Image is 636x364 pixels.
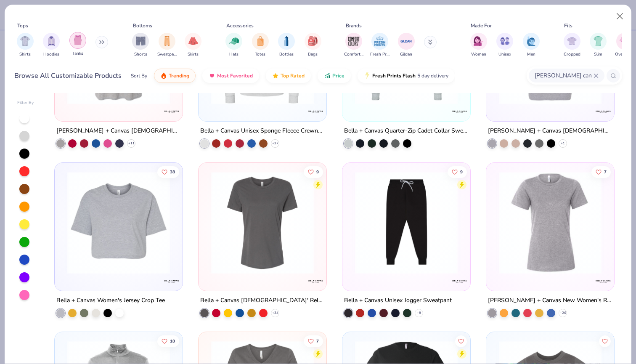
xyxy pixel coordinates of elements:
span: Cropped [564,51,580,58]
button: filter button [615,33,634,58]
span: Skirts [188,51,199,58]
span: Shirts [19,51,31,58]
img: Bella + Canvas logo [307,103,324,120]
img: Bella + Canvas logo [163,272,180,289]
div: Bottoms [133,22,152,29]
div: [PERSON_NAME] + Canvas [DEMOGRAPHIC_DATA]' Micro Ribbed Tank [488,125,612,136]
button: Like [158,166,180,178]
span: Gildan [400,51,412,58]
span: Men [527,51,535,58]
div: Made For [471,22,492,29]
button: Like [591,166,611,178]
img: Comfort Colors Image [347,35,360,48]
button: Most Favorited [202,69,259,83]
button: filter button [43,33,60,58]
button: filter button [305,33,321,58]
button: filter button [132,33,149,58]
div: Bella + Canvas Unisex Jogger Sweatpant [344,295,452,306]
div: filter for Cropped [564,33,580,58]
button: filter button [590,33,607,58]
span: Most Favorited [217,72,253,79]
button: Like [304,335,323,347]
span: + 37 [272,141,278,146]
span: Tanks [72,50,83,57]
span: Comfort Colors [344,51,363,58]
span: Women [471,51,486,58]
div: Bella + Canvas [DEMOGRAPHIC_DATA]' Relaxed Jersey Short-Sleeve T-Shirt [200,295,325,306]
button: filter button [523,33,540,58]
div: filter for Sweatpants [157,33,177,58]
span: Fresh Prints Flash [372,72,416,79]
button: Trending [154,69,196,83]
img: Bella + Canvas logo [307,272,324,289]
img: Bags Image [308,36,317,46]
div: filter for Tanks [69,32,86,57]
div: filter for Comfort Colors [344,33,363,58]
div: filter for Shirts [17,33,34,58]
img: Bottles Image [282,36,291,46]
div: [PERSON_NAME] + Canvas [DEMOGRAPHIC_DATA]' Slouchy T-Shirt [56,125,181,136]
img: Bella + Canvas logo [163,103,180,120]
img: f8368540-1c17-41b5-a2fe-f968675bffdf [63,171,174,274]
button: filter button [344,33,363,58]
div: Brands [346,22,362,29]
img: Sweatpants Image [162,36,172,46]
div: filter for Gildan [398,33,415,58]
img: trending.gif [160,72,167,79]
span: 5 day delivery [417,71,448,81]
img: Shorts Image [136,36,146,46]
img: Totes Image [256,36,265,46]
span: 9 [460,170,463,174]
img: most_fav.gif [209,72,215,79]
img: Cropped Image [567,36,577,46]
img: f7c1645a-6a0b-4424-a6ac-d37fc7846ba0 [461,171,572,274]
img: Skirts Image [188,36,198,46]
button: filter button [69,33,86,58]
div: Browse All Customizable Products [14,71,122,81]
div: Fits [564,22,572,29]
img: Gildan Image [400,35,413,48]
span: Hoodies [43,51,59,58]
span: 9 [316,170,319,174]
button: Like [448,166,467,178]
div: filter for Bottles [278,33,295,58]
div: Filter By [17,100,34,106]
span: Hats [229,51,238,58]
button: Like [455,335,467,347]
span: + 1 [561,141,565,146]
button: Top Rated [266,69,311,83]
img: Bella + Canvas logo [594,103,611,120]
div: filter for Fresh Prints [370,33,390,58]
span: 7 [604,170,607,174]
span: + 34 [272,310,278,315]
button: filter button [496,33,513,58]
span: Fresh Prints [370,51,390,58]
span: Shorts [134,51,147,58]
button: filter button [225,33,242,58]
img: Unisex Image [500,36,510,46]
div: Bella + Canvas Quarter-Zip Cadet Collar Sweatshirt [344,125,469,136]
button: Price [318,69,351,83]
img: 66c9def3-396c-43f3-89a1-c921e7bc6e99 [63,2,174,104]
button: filter button [252,33,269,58]
img: c62a1aa7-5de2-4ff4-a14e-d66091de76d0 [351,2,462,104]
span: + 26 [559,310,566,315]
div: filter for Men [523,33,540,58]
button: Like [304,166,323,178]
span: Unisex [498,51,511,58]
div: filter for Slim [590,33,607,58]
span: 10 [170,339,175,343]
button: Like [158,335,180,347]
img: ac959c57-237f-4817-9cce-ee7906705e67 [207,171,318,274]
button: filter button [470,33,487,58]
div: filter for Skirts [185,33,201,58]
span: Trending [169,72,189,79]
div: filter for Hats [225,33,242,58]
input: Try "T-Shirt" [534,71,594,80]
img: Hats Image [229,36,239,46]
span: Slim [594,51,602,58]
span: + 11 [128,141,135,146]
span: Bags [308,51,318,58]
span: + 8 [417,310,421,315]
img: TopRated.gif [272,72,279,79]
